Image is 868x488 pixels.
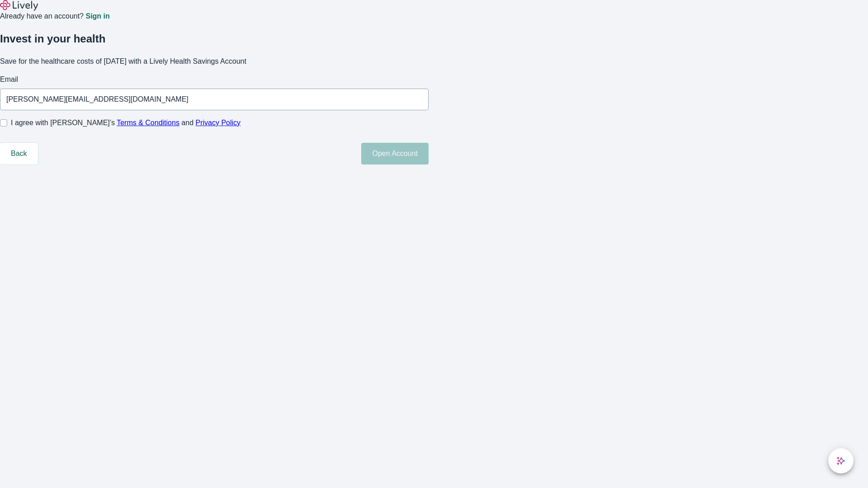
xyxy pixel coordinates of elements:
[85,13,109,20] a: Sign in
[117,119,179,127] a: Terms & Conditions
[836,456,845,465] svg: Lively AI Assistant
[828,448,854,474] button: chat
[11,117,241,128] span: I agree with [PERSON_NAME]’s and
[196,119,241,127] a: Privacy Policy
